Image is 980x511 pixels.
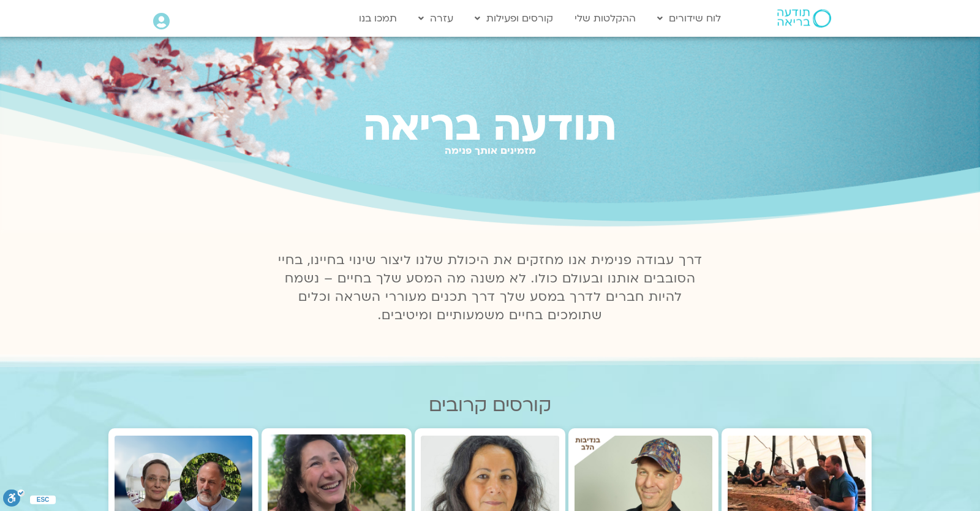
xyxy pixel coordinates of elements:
[412,7,459,30] a: עזרה
[651,7,727,30] a: לוח שידורים
[108,395,872,416] h2: קורסים קרובים
[469,7,559,30] a: קורסים ופעילות
[271,251,709,325] p: דרך עבודה פנימית אנו מחזקים את היכולת שלנו ליצור שינוי בחיינו, בחיי הסובבים אותנו ובעולם כולו. לא...
[353,7,403,30] a: תמכו בנו
[777,9,831,28] img: תודעה בריאה
[568,7,642,30] a: ההקלטות שלי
